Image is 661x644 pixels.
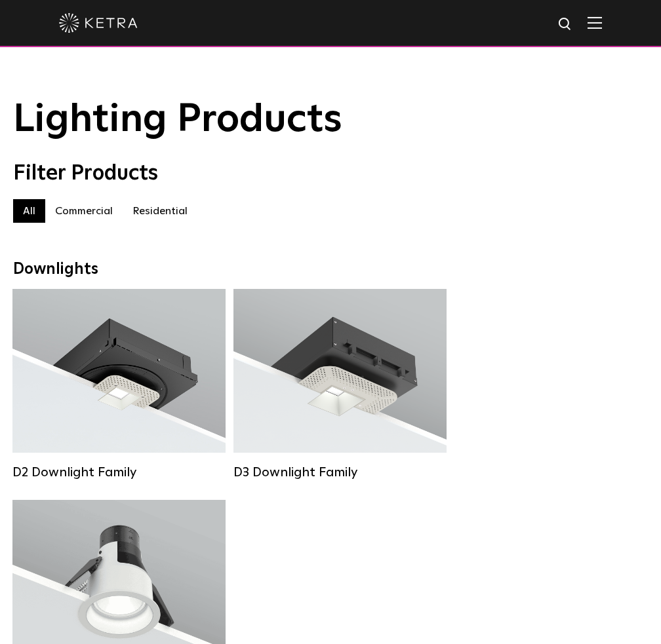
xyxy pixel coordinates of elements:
div: Downlights [13,260,648,279]
img: search icon [557,16,574,33]
a: D3 Downlight Family Lumen Output:700 / 900 / 1100Colors:White / Black / Silver / Bronze / Paintab... [233,289,447,480]
div: Filter Products [13,161,648,186]
span: Lighting Products [13,100,342,140]
div: D2 Downlight Family [12,464,226,480]
img: Hamburger%20Nav.svg [588,16,602,29]
label: Residential [123,199,197,223]
a: D2 Downlight Family Lumen Output:1200Colors:White / Black / Gloss Black / Silver / Bronze / Silve... [12,289,226,480]
div: D3 Downlight Family [233,464,447,480]
label: All [13,199,45,223]
img: ketra-logo-2019-white [59,13,138,33]
label: Commercial [45,199,123,223]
